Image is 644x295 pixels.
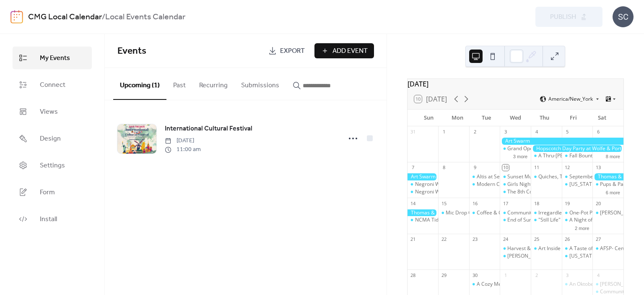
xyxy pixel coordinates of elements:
[500,181,531,188] div: Girls Night Out
[569,209,602,217] div: One-Pot Pasta
[559,110,588,126] div: Fri
[507,188,600,196] div: The 8th Continent with [PERSON_NAME]
[408,79,623,89] div: [DATE]
[446,209,479,217] div: Mic Drop Club
[441,129,447,135] div: 1
[40,107,58,117] span: Views
[510,152,531,159] button: 3 more
[500,173,531,180] div: Sunset Music Series
[28,9,102,25] a: CMG Local Calendar
[562,217,593,224] div: A Night of Romantasy Gala
[564,272,571,278] div: 3
[548,97,593,102] span: America/New_York
[441,236,447,243] div: 22
[507,209,611,217] div: Community Yoga Flow With Corepower Yoga
[469,209,500,217] div: Coffee & Culture
[538,245,608,252] div: Art Inside the Bottle: Devotion
[562,181,593,188] div: North Carolina FC vs. El Paso Locomotive: BBQ, Beer, Bourbon Night
[105,9,185,25] b: Local Events Calendar
[234,68,286,99] button: Submissions
[408,209,439,217] div: Thomas & Friends in the Garden at New Hope Valley Railway
[602,152,623,159] button: 8 more
[588,110,617,126] div: Sat
[469,173,500,180] div: Altis at Serenity Sangria Social
[280,46,305,56] span: Export
[415,217,465,224] div: NCMA Tidewater Tea
[538,173,607,180] div: Quiches, Tarts, Pies ... Oh My!
[472,164,478,171] div: 9
[569,281,635,288] div: An Oktoberfest Dinner Party
[192,68,234,99] button: Recurring
[472,129,478,135] div: 2
[40,214,57,225] span: Install
[569,152,620,159] div: Fall Bounty Macarons
[472,200,478,206] div: 16
[592,281,623,288] div: Cary Greenways Tour
[595,272,601,278] div: 4
[595,200,601,206] div: 20
[408,181,439,188] div: Negroni Week Kickoff Event
[507,217,586,224] div: End of Summer Cast Iron Cooking
[600,181,636,188] div: Pups & Pastries
[13,100,92,123] a: Views
[502,272,509,278] div: 1
[507,173,554,180] div: Sunset Music Series
[531,145,623,152] div: Hopscotch Day Party at Wolfe & Porter
[165,123,252,134] a: International Cultural Festival
[472,236,478,243] div: 23
[501,110,530,126] div: Wed
[538,217,592,224] div: "Still Life" Wine Tasting
[502,236,509,243] div: 24
[571,224,592,231] button: 2 more
[564,129,571,135] div: 5
[469,181,500,188] div: Modern Calligraphy for Beginners at W.E.L.D. Wine & Beer
[441,272,447,278] div: 29
[602,188,623,196] button: 6 more
[500,217,531,224] div: End of Summer Cast Iron Cooking
[438,209,469,217] div: Mic Drop Club
[414,110,443,126] div: Sun
[500,253,531,260] div: Evelyn’s Book Club
[410,236,416,243] div: 21
[477,209,516,217] div: Coffee & Culture
[13,154,92,177] a: Settings
[443,110,472,126] div: Mon
[562,245,593,252] div: A Taste of Dim Sum
[40,53,70,63] span: My Events
[500,138,623,145] div: Art Swarm
[533,129,540,135] div: 4
[410,200,416,206] div: 14
[564,200,571,206] div: 19
[538,209,598,217] div: Irregardless' 2005 Dinner
[531,152,562,159] div: A Thru-Hiker’s Journey on the Pacific Crest Trail
[502,129,509,135] div: 3
[13,127,92,150] a: Design
[569,217,632,224] div: A Night of Romantasy Gala
[262,43,311,58] a: Export
[507,145,596,152] div: Grand Opening and Art Swarm Kickoff
[314,43,374,58] button: Add Event
[531,245,562,252] div: Art Inside the Bottle: Devotion
[564,236,571,243] div: 26
[408,217,439,224] div: NCMA Tidewater Tea
[533,164,540,171] div: 11
[533,272,540,278] div: 2
[531,217,562,224] div: "Still Life" Wine Tasting
[117,42,146,60] span: Events
[562,152,593,159] div: Fall Bounty Macarons
[592,173,623,180] div: Thomas & Friends in the Garden at New Hope Valley Railway
[13,73,92,96] a: Connect
[502,200,509,206] div: 17
[507,245,588,252] div: Harvest & Harmony Cooking Class
[472,272,478,278] div: 30
[165,124,252,134] span: International Cultural Festival
[500,209,531,217] div: Community Yoga Flow With Corepower Yoga
[113,68,166,100] button: Upcoming (1)
[441,164,447,171] div: 8
[165,136,201,145] span: [DATE]
[592,181,623,188] div: Pups & Pastries
[40,188,55,198] span: Form
[507,181,542,188] div: Girls Night Out
[166,68,192,99] button: Past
